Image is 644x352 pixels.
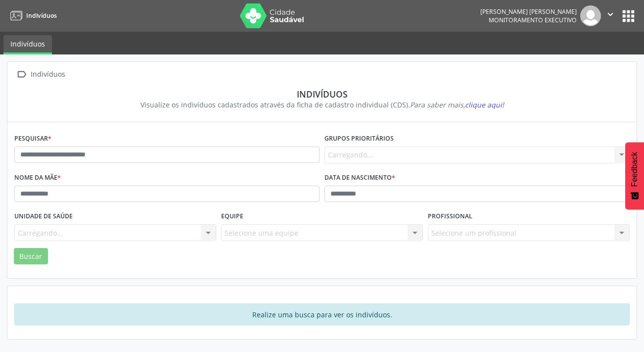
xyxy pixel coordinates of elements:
[26,11,57,20] span: Indivíduos
[14,209,73,224] label: Unidade de saúde
[21,89,623,100] div: Indivíduos
[625,142,644,209] button: Feedback - Mostrar pesquisa
[7,7,57,24] a: Indivíduos
[601,5,620,26] button: 
[630,152,639,187] span: Feedback
[14,303,630,325] div: Realize uma busca para ver os indivíduos.
[14,248,48,265] button: Buscar
[620,7,637,25] button: apps
[14,67,29,82] i: 
[29,67,67,82] div: Indivíduos
[428,209,472,224] label: Profissional
[465,100,504,109] span: clique aqui!
[324,131,394,147] label: Grupos prioritários
[480,7,577,16] div: [PERSON_NAME] [PERSON_NAME]
[221,209,243,224] label: Equipe
[580,5,601,26] img: img
[489,16,577,24] span: Monitoramento Executivo
[605,9,616,20] i: 
[3,35,52,54] a: Indivíduos
[21,100,623,110] div: Visualize os indivíduos cadastrados através da ficha de cadastro individual (CDS).
[14,67,67,82] a:  Indivíduos
[14,131,51,147] label: Pesquisar
[14,170,61,186] label: Nome da mãe
[410,100,504,109] i: Para saber mais,
[324,170,395,186] label: Data de nascimento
